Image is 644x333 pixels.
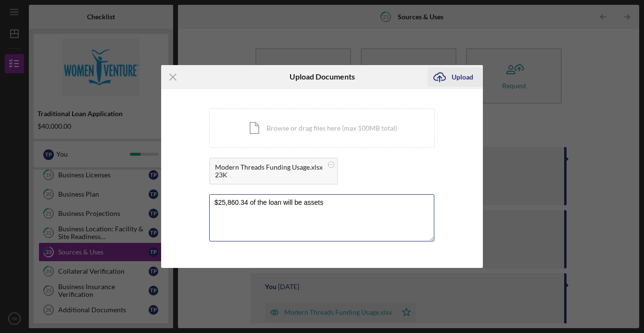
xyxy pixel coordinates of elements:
[452,67,473,87] div: Upload
[428,67,483,87] button: Upload
[209,194,435,241] textarea: $25,860.34 of the loan will be assets
[290,72,355,81] h6: Upload Documents
[215,163,323,171] div: Modern Threads Funding Usage.xlsx
[215,171,323,179] div: 23K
